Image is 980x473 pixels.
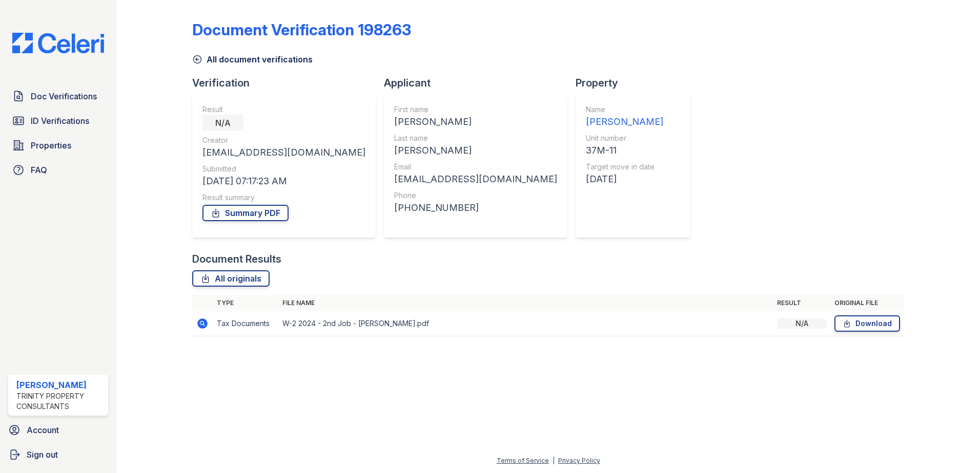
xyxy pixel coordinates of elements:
a: ID Verifications [8,111,108,131]
a: Sign out [4,444,112,465]
div: Result [202,104,365,115]
div: Verification [192,76,384,90]
a: All document verifications [192,53,313,66]
div: [PHONE_NUMBER] [394,201,557,215]
div: [PERSON_NAME] [586,115,663,129]
th: Original file [830,295,904,311]
span: Account [27,424,59,436]
div: [EMAIL_ADDRESS][DOMAIN_NAME] [394,172,557,186]
td: Tax Documents [213,311,278,336]
div: Property [576,76,699,90]
img: CE_Logo_Blue-a8612792a0a2168367f1c8372b55b34899dd931a85d93a1a3d3e32e68fde9ad4.png [4,33,112,53]
a: Account [4,420,112,440]
div: [PERSON_NAME] [394,115,557,129]
div: N/A [777,318,826,329]
div: First name [394,104,557,115]
a: Name [PERSON_NAME] [586,104,663,129]
div: Creator [202,135,365,145]
th: Result [773,295,830,311]
div: Submitted [202,164,365,174]
span: ID Verifications [31,115,89,127]
div: [DATE] [586,172,663,186]
a: Privacy Policy [558,457,600,464]
div: [DATE] 07:17:23 AM [202,174,365,188]
div: Trinity Property Consultants [16,391,104,412]
div: [PERSON_NAME] [394,143,557,158]
a: FAQ [8,160,108,180]
div: Name [586,104,663,115]
th: Type [213,295,278,311]
span: FAQ [31,164,47,176]
div: [EMAIL_ADDRESS][DOMAIN_NAME] [202,145,365,160]
a: All originals [192,270,270,287]
span: Properties [31,139,71,152]
div: Document Verification 198263 [192,20,411,39]
div: Last name [394,133,557,143]
a: Doc Verifications [8,86,108,106]
a: Terms of Service [497,457,549,464]
div: Target move in date [586,162,663,172]
div: [PERSON_NAME] [16,379,104,391]
span: Doc Verifications [31,90,97,102]
div: N/A [202,115,243,131]
th: File name [278,295,773,311]
div: Result summary [202,192,365,203]
div: Phone [394,190,557,201]
a: Summary PDF [202,205,289,221]
div: Email [394,162,557,172]
span: Sign out [27,448,58,461]
div: Unit number [586,133,663,143]
div: 37M-11 [586,143,663,158]
div: Applicant [384,76,576,90]
a: Properties [8,135,108,156]
div: | [553,457,555,464]
div: Document Results [192,252,281,266]
a: Download [834,315,900,332]
td: W-2 2024 - 2nd Job - [PERSON_NAME].pdf [278,311,773,336]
